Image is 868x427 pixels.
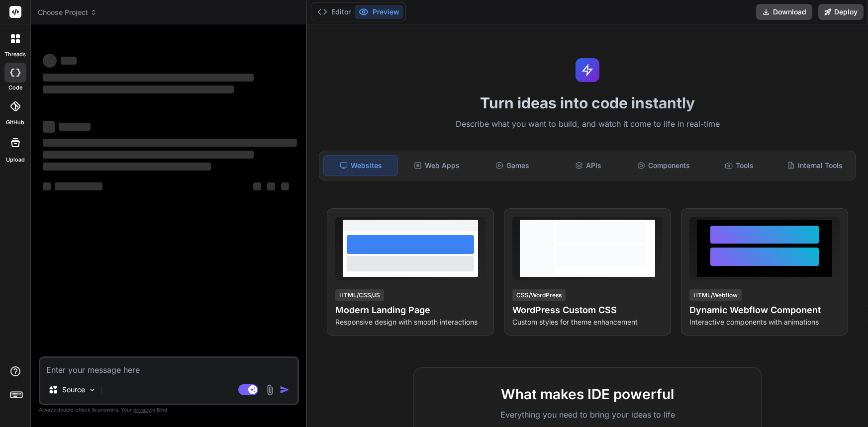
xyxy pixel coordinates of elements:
[689,303,840,317] h4: Dynamic Webflow Component
[778,155,852,176] div: Internal Tools
[702,155,776,176] div: Tools
[281,182,289,190] span: ‌
[512,303,663,317] h4: WordPress Custom CSS
[43,85,234,93] span: ‌
[43,139,297,147] span: ‌
[756,4,812,20] button: Download
[313,94,862,112] h1: Turn ideas into code instantly
[8,84,22,92] label: code
[43,54,57,68] span: ‌
[59,123,91,131] span: ‌
[280,385,289,395] img: icon
[38,7,97,17] span: Choose Project
[335,303,485,317] h4: Modern Landing Page
[264,384,276,396] img: attachment
[39,405,299,415] p: Always double-check its answers. Your in Bind
[133,407,151,413] span: privacy
[689,289,742,301] div: HTML/Webflow
[43,163,211,171] span: ‌
[551,155,625,176] div: APIs
[627,155,700,176] div: Components
[818,4,864,20] button: Deploy
[400,155,474,176] div: Web Apps
[430,384,745,405] h2: What makes IDE powerful
[335,317,485,327] p: Responsive design with smooth interactions
[43,121,55,133] span: ‌
[512,317,663,327] p: Custom styles for theme enhancement
[313,5,355,19] button: Editor
[430,409,745,421] p: Everything you need to bring your ideas to life
[4,50,26,59] label: threads
[313,118,862,131] p: Describe what you want to build, and watch it come to life in real-time
[55,182,102,190] span: ‌
[88,386,96,394] img: Pick Models
[43,74,254,82] span: ‌
[355,5,403,19] button: Preview
[61,57,77,65] span: ‌
[512,289,566,301] div: CSS/WordPress
[43,151,254,159] span: ‌
[689,317,840,327] p: Interactive components with animations
[62,385,85,395] p: Source
[43,182,51,190] span: ‌
[6,118,24,127] label: GitHub
[323,155,398,176] div: Websites
[253,182,261,190] span: ‌
[267,182,275,190] span: ‌
[6,156,25,164] label: Upload
[335,289,384,301] div: HTML/CSS/JS
[476,155,549,176] div: Games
